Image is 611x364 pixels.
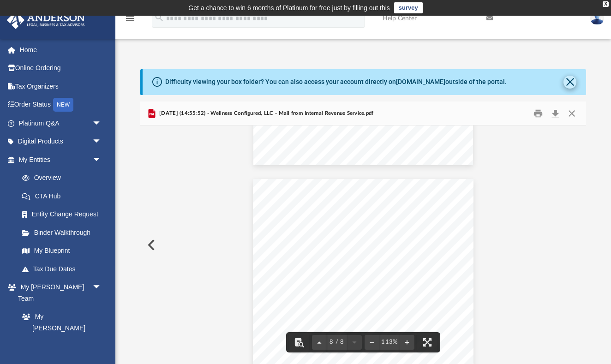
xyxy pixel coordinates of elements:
[289,332,309,352] button: Toggle findbar
[327,332,347,352] button: 8 / 8
[394,2,423,13] a: survey
[379,339,400,345] div: Current zoom level
[125,18,136,24] a: menu
[13,205,115,224] a: Entity Change Request
[563,106,580,120] button: Close
[154,12,164,23] i: search
[6,95,115,114] a: Order StatusNEW
[4,11,88,29] img: Anderson Advisors Platinum Portal
[13,308,106,349] a: My [PERSON_NAME] Team
[365,332,379,352] button: Zoom out
[13,242,111,260] a: My Blueprint
[165,77,507,87] div: Difficulty viewing your box folder? You can also access your account directly on outside of the p...
[547,106,563,120] button: Download
[140,232,161,258] button: Previous File
[157,109,374,118] span: [DATE] (14:55:52) - Wellness Configured, LLC - Mail from Internal Revenue Service.pdf
[590,12,604,25] img: User Pic
[563,76,576,89] button: Close
[13,187,115,205] a: CTA Hub
[140,125,587,364] div: Document Viewer
[6,114,115,132] a: Platinum Q&Aarrow_drop_down
[92,150,111,169] span: arrow_drop_down
[13,169,115,187] a: Overview
[6,278,111,308] a: My [PERSON_NAME] Teamarrow_drop_down
[396,78,445,85] a: [DOMAIN_NAME]
[603,1,609,7] div: close
[92,114,111,133] span: arrow_drop_down
[529,106,547,120] button: Print
[6,132,115,151] a: Digital Productsarrow_drop_down
[188,2,390,13] div: Get a chance to win 6 months of Platinum for free just by filling out this
[13,223,115,242] a: Binder Walkthrough
[13,260,115,278] a: Tax Due Dates
[312,332,327,352] button: Previous page
[417,332,437,352] button: Enter fullscreen
[400,332,414,352] button: Zoom in
[92,132,111,151] span: arrow_drop_down
[6,150,115,169] a: My Entitiesarrow_drop_down
[6,41,115,59] a: Home
[6,77,115,95] a: Tax Organizers
[140,101,587,364] div: Preview
[6,59,115,78] a: Online Ordering
[140,125,587,364] div: File preview
[53,98,73,112] div: NEW
[327,339,347,345] span: 8 / 8
[125,13,136,24] i: menu
[92,278,111,297] span: arrow_drop_down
